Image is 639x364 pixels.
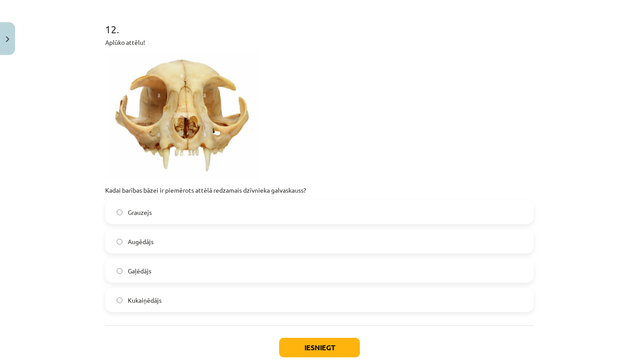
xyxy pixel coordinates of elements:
[128,266,151,276] span: Gaļēdājs
[128,208,152,217] span: Grauzejs
[117,297,122,303] input: Kukaiņēdājs
[128,237,154,246] span: Augēdājs
[105,38,534,47] p: Aplūko attēlu!
[117,210,122,215] input: Grauzejs
[117,268,122,274] input: Gaļēdājs
[128,296,162,305] span: Kukaiņēdājs
[105,186,534,195] p: Kadai barības bāzei ir piemērots attēlā redzamais dzīvnieka galvaskauss?
[105,8,534,35] h1: 12 .
[117,239,122,245] input: Augēdājs
[279,338,360,357] button: Iesniegt
[6,36,9,42] img: icon-close-lesson-0947bae3869378f0d4975bcd49f059093ad1ed9edebbc8119c70593378902aed.svg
